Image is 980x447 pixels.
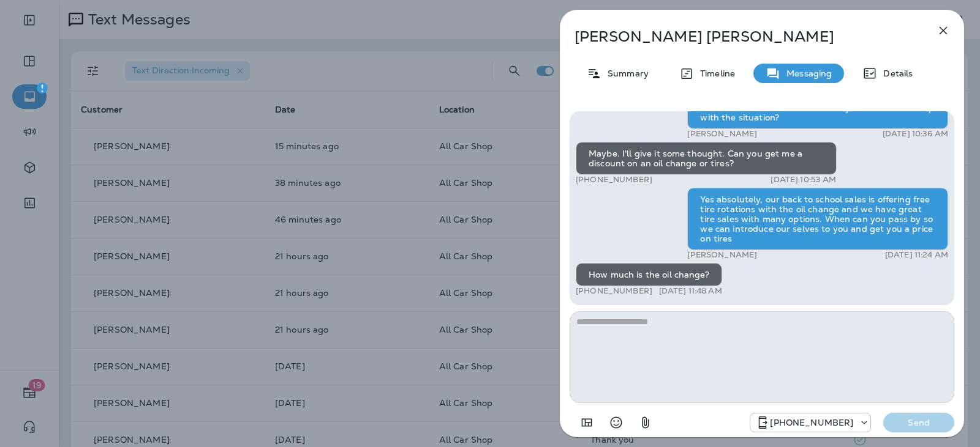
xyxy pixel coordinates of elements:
button: Add in a premade template [575,410,599,435]
p: [DATE] 10:36 AM [883,129,948,139]
p: [DATE] 11:48 AM [659,286,722,296]
p: [PHONE_NUMBER] [770,418,853,427]
p: Timeline [694,68,735,78]
p: [PERSON_NAME] [687,250,757,260]
p: Details [877,68,913,78]
p: [PHONE_NUMBER] [576,175,652,185]
div: How much is the oil change? [576,263,722,286]
div: +1 (689) 265-4479 [750,415,870,430]
div: Maybe. I'll give it some thought. Can you get me a discount on an oil change or tires? [576,142,837,175]
div: Yes absolutely, our back to school sales is offering free tire rotations with the oil change and ... [687,188,948,250]
p: [DATE] 10:53 AM [771,175,836,185]
p: [DATE] 11:24 AM [885,250,948,260]
button: Select an emoji [604,410,628,435]
p: Messaging [780,68,832,78]
p: [PERSON_NAME] [PERSON_NAME] [575,28,909,45]
p: Summary [601,68,649,78]
p: [PHONE_NUMBER] [576,286,652,296]
p: [PERSON_NAME] [687,129,757,139]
